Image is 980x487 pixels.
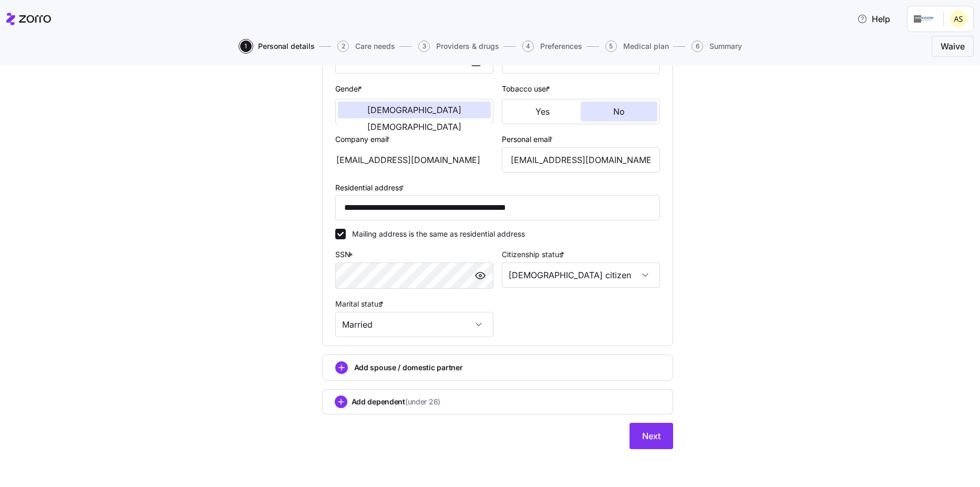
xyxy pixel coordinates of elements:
[914,13,935,25] img: Employer logo
[642,430,661,442] span: Next
[335,312,493,337] input: Select marital status
[613,107,625,116] span: No
[335,249,355,260] label: SSN
[522,40,582,52] button: 4Preferences
[335,395,347,408] svg: add icon
[857,13,890,25] span: Help
[692,40,703,52] span: 6
[337,40,395,52] button: 2Care needs
[502,147,660,173] input: Email
[346,229,525,239] label: Mailing address is the same as residential address
[502,249,566,260] label: Citizenship status
[335,361,348,374] svg: add icon
[335,83,364,95] label: Gender
[709,43,742,50] span: Summary
[352,397,441,407] span: Add dependent
[692,40,742,52] button: 6Summary
[950,11,967,27] img: 25966653fc60c1c706604e5d62ac2791
[605,40,669,52] button: 5Medical plan
[522,40,534,52] span: 4
[335,298,386,310] label: Marital status
[436,43,499,50] span: Providers & drugs
[335,182,406,194] label: Residential address
[941,40,965,53] span: Waive
[502,134,555,145] label: Personal email
[418,40,430,52] span: 3
[240,40,315,52] button: 1Personal details
[605,40,617,52] span: 5
[849,8,899,29] button: Help
[502,83,552,95] label: Tobacco user
[258,43,315,50] span: Personal details
[405,397,440,407] span: (under 26)
[540,43,582,50] span: Preferences
[932,36,974,57] button: Waive
[335,134,392,145] label: Company email
[623,43,669,50] span: Medical plan
[535,107,550,116] span: Yes
[337,40,349,52] span: 2
[355,43,395,50] span: Care needs
[418,40,499,52] button: 3Providers & drugs
[240,40,252,52] span: 1
[502,262,660,288] input: Select citizenship status
[354,362,463,373] span: Add spouse / domestic partner
[238,40,315,52] a: 1Personal details
[630,423,673,449] button: Next
[367,106,461,114] span: [DEMOGRAPHIC_DATA]
[367,123,461,131] span: [DEMOGRAPHIC_DATA]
